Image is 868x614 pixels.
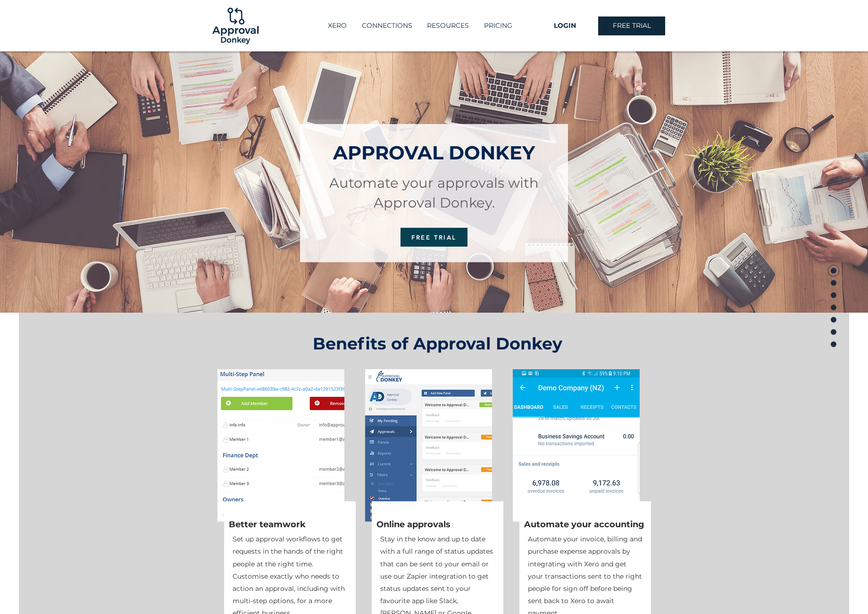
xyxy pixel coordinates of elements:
[827,265,840,349] nav: Page
[365,369,492,522] img: Dashboard info_ad.net.PNG
[229,519,306,530] span: Better teamwork
[419,18,476,33] div: RESOURCES
[357,18,417,33] p: CONNECTIONS
[524,519,644,530] span: Automate your accounting
[422,18,474,33] p: RESOURCES
[333,141,535,164] span: APPROVAL DONKEY
[401,228,467,247] a: FREE TRIAL
[354,18,419,33] a: CONNECTIONS
[309,18,531,33] nav: Site
[598,17,665,35] a: FREE TRIAL
[323,18,351,33] p: XERO
[217,369,344,522] img: Step Panel Members.PNG
[513,369,640,522] img: Screenshot_20170731-211026.png
[376,519,451,530] span: Online approvals
[613,21,651,31] span: FREE TRIAL
[329,174,539,211] span: Automate your approvals with Approval Donkey.
[554,21,576,31] span: LOGIN
[320,18,354,33] a: XERO
[313,333,562,354] span: Benefits of Approval Donkey
[411,233,457,241] span: FREE TRIAL
[476,18,519,33] a: PRICING
[210,0,261,51] img: Logo-01.png
[531,17,598,35] a: LOGIN
[479,18,517,33] p: PRICING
